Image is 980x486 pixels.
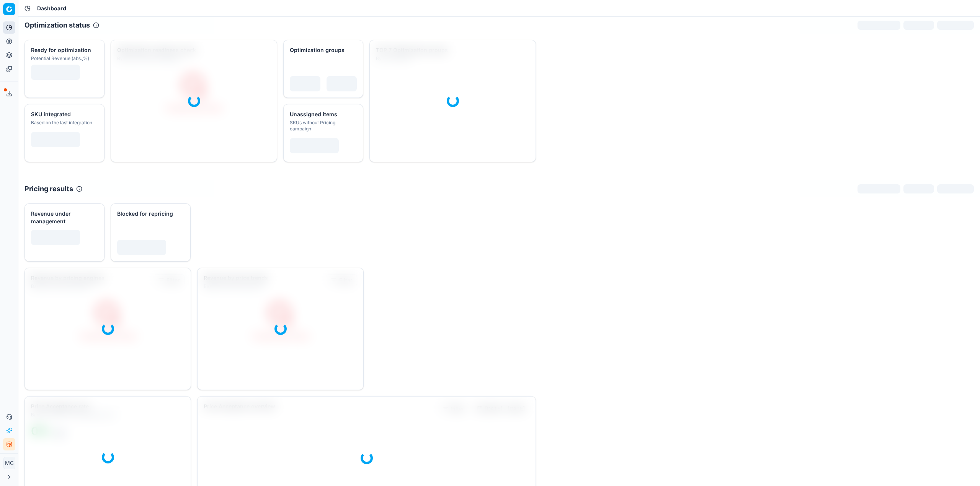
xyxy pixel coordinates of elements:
h2: Optimization status [24,20,90,31]
span: MC [3,457,15,469]
div: SKU integrated [31,111,96,118]
span: Dashboard [37,5,66,12]
div: Blocked for repricing [117,210,183,218]
div: Optimization groups [290,46,355,54]
button: MC [3,457,15,469]
div: Based on the last integration [31,120,96,126]
div: Potential Revenue (abs.,%) [31,55,96,62]
h2: Pricing results [24,184,73,194]
div: SKUs without Pricing campaign [290,120,355,132]
div: Revenue under management [31,210,96,225]
div: Ready for optimization [31,46,96,54]
div: Unassigned items [290,111,355,118]
nav: breadcrumb [37,5,66,12]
